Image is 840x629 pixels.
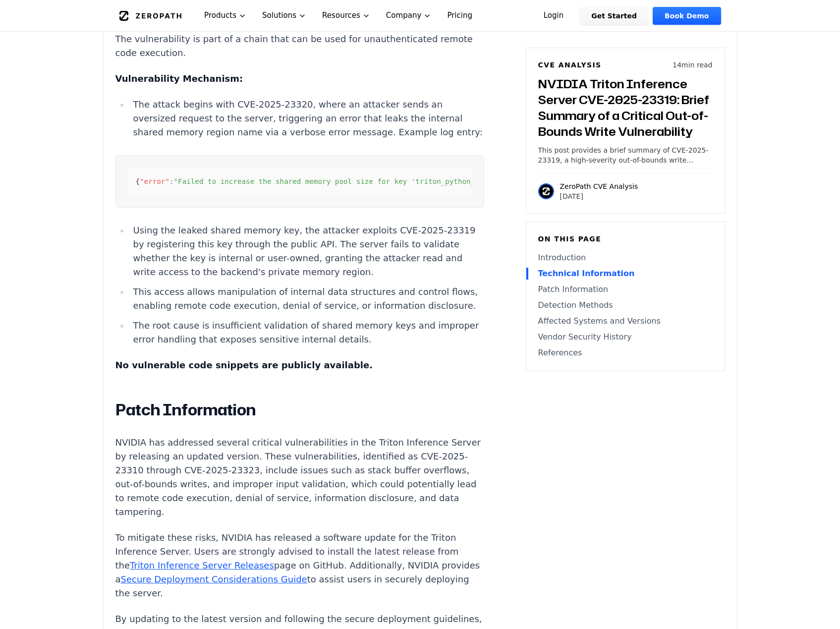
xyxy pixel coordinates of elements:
a: Login [532,7,576,25]
img: ZeroPath CVE Analysis [538,183,554,199]
p: [DATE] [560,191,638,201]
p: To mitigate these risks, NVIDIA has released a software update for the Triton Inference Server. U... [115,531,484,600]
li: The attack begins with CVE-2025-23320, where an attacker sends an oversized request to the server... [129,98,484,139]
a: Detection Methods [538,299,713,311]
strong: No vulnerable code snippets are publicly available. [115,360,373,370]
p: This post provides a brief summary of CVE-2025-23319, a high-severity out-of-bounds write vulnera... [538,145,713,165]
h3: NVIDIA Triton Inference Server CVE-2025-23319: Brief Summary of a Critical Out-of-Bounds Write Vu... [538,76,713,139]
strong: Vulnerability Mechanism: [115,73,243,84]
li: The root cause is insufficient validation of shared memory keys and improper error handling that ... [129,319,484,346]
h2: Patch Information [115,400,484,420]
span: "Failed to increase the shared memory pool size for key 'triton_python_backend_shm_region_4f50c22... [174,177,729,185]
p: 14 min read [672,60,712,70]
li: This access allows manipulation of internal data structures and control flows, enabling remote co... [129,285,484,313]
a: Triton Inference Server Releases [130,560,274,571]
li: Using the leaked shared memory key, the attacker exploits CVE-2025-23319 by registering this key ... [129,224,484,279]
a: Introduction [538,252,713,264]
p: NVIDIA has addressed several critical vulnerabilities in the Triton Inference Server by releasing... [115,436,484,519]
a: Secure Deployment Considerations Guide [121,574,307,584]
a: References [538,347,713,359]
p: ZeroPath CVE Analysis [560,181,638,191]
a: Vendor Security History [538,331,713,343]
a: Book Demo [653,7,721,25]
span: "error" [140,177,169,185]
a: Patch Information [538,284,713,295]
a: Affected Systems and Versions [538,315,713,327]
a: Get Started [579,7,649,25]
span: { [136,177,140,185]
p: CVE-2025-23319 is an out-of-bounds write vulnerability in the Python backend of NVIDIA Triton Inf... [115,4,484,60]
h6: CVE Analysis [538,60,602,70]
a: Technical Information [538,268,713,280]
span: : [169,177,174,185]
h6: On this page [538,234,713,244]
